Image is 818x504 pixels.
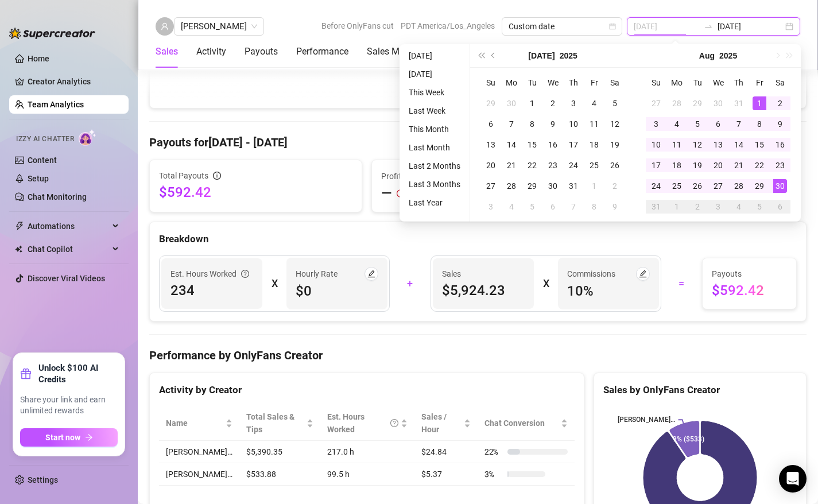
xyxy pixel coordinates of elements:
[649,179,663,193] div: 24
[749,134,770,155] td: 2025-08-15
[584,114,604,134] td: 2025-07-11
[670,96,684,110] div: 28
[691,158,704,172] div: 19
[480,134,501,155] td: 2025-07-13
[20,368,32,379] span: gift
[156,45,178,59] div: Sales
[687,155,708,176] td: 2025-08-19
[213,172,221,180] span: info-circle
[525,179,539,193] div: 29
[773,179,787,193] div: 30
[604,196,625,217] td: 2025-08-09
[367,45,421,59] div: Sales Metrics
[543,274,549,293] div: X
[501,114,522,134] td: 2025-07-07
[505,158,518,172] div: 21
[505,179,518,193] div: 28
[646,155,666,176] td: 2025-08-17
[85,433,93,441] span: arrow-right
[587,96,601,110] div: 4
[708,72,728,93] th: We
[170,281,253,300] span: 234
[20,428,118,447] button: Start nowarrow-right
[397,189,405,197] span: exclamation-circle
[732,158,746,172] div: 21
[753,138,766,152] div: 15
[563,93,584,114] td: 2025-07-03
[487,44,500,67] button: Previous month (PageUp)
[687,196,708,217] td: 2025-09-02
[246,410,304,436] span: Total Sales & Tips
[161,22,169,30] span: user
[670,179,684,193] div: 25
[670,138,684,152] div: 11
[711,200,725,214] div: 3
[604,72,625,93] th: Sa
[773,200,787,214] div: 6
[563,155,584,176] td: 2025-07-24
[484,96,498,110] div: 29
[608,200,622,214] div: 9
[404,104,465,118] li: Last Week
[670,158,684,172] div: 18
[708,93,728,114] td: 2025-07-30
[546,200,560,214] div: 6
[525,158,539,172] div: 22
[728,176,749,196] td: 2025-08-28
[522,196,542,217] td: 2025-08-05
[666,134,687,155] td: 2025-08-11
[404,196,465,210] li: Last Year
[522,72,542,93] th: Tu
[28,192,87,201] a: Chat Monitoring
[501,134,522,155] td: 2025-07-14
[522,134,542,155] td: 2025-07-15
[567,158,580,172] div: 24
[732,179,746,193] div: 28
[404,141,465,154] li: Last Month
[522,93,542,114] td: 2025-07-01
[159,441,239,463] td: [PERSON_NAME]…
[708,155,728,176] td: 2025-08-20
[404,49,465,63] li: [DATE]
[414,406,478,441] th: Sales / Hour
[719,44,737,67] button: Choose a year
[704,22,713,31] span: swap-right
[509,18,615,35] span: Custom date
[542,176,563,196] td: 2025-07-30
[296,282,378,300] span: $0
[421,410,462,436] span: Sales / Hour
[239,441,320,463] td: $5,390.35
[608,96,622,110] div: 5
[546,158,560,172] div: 23
[708,196,728,217] td: 2025-09-03
[501,93,522,114] td: 2025-06-30
[770,114,790,134] td: 2025-08-09
[563,72,584,93] th: Th
[296,267,338,280] article: Hourly Rate
[501,72,522,93] th: Mo
[480,196,501,217] td: 2025-08-03
[711,96,725,110] div: 30
[711,117,725,131] div: 6
[404,177,465,191] li: Last 3 Months
[712,267,787,280] span: Payouts
[442,281,525,300] span: $5,924.23
[528,44,555,67] button: Choose a month
[584,93,604,114] td: 2025-07-04
[687,176,708,196] td: 2025-08-26
[749,93,770,114] td: 2025-08-01
[404,67,465,81] li: [DATE]
[239,406,320,441] th: Total Sales & Tips
[567,179,580,193] div: 31
[708,134,728,155] td: 2025-08-13
[753,158,766,172] div: 22
[480,176,501,196] td: 2025-07-27
[587,158,601,172] div: 25
[732,117,746,131] div: 7
[321,17,394,34] span: Before OnlyFans cut
[749,114,770,134] td: 2025-08-08
[649,200,663,214] div: 31
[584,134,604,155] td: 2025-07-18
[646,72,666,93] th: Su
[28,475,58,484] a: Settings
